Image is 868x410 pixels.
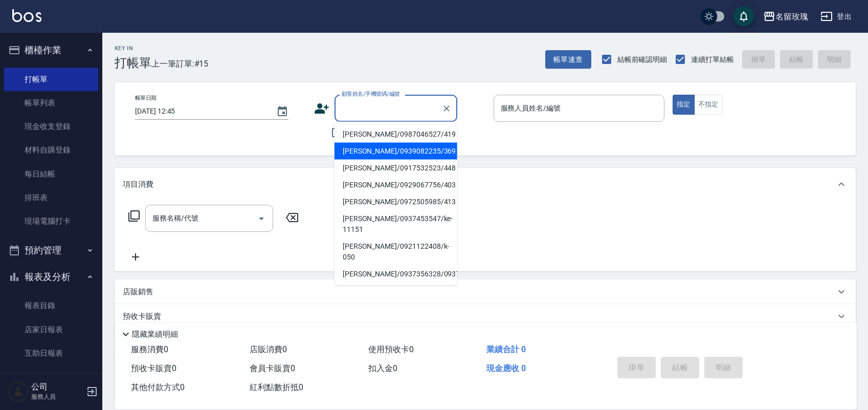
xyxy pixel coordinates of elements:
[115,304,856,329] div: 預收卡販賣
[4,37,98,63] button: 櫃檯作業
[132,329,178,340] p: 隱藏業績明細
[12,9,41,22] img: Logo
[335,126,457,143] li: [PERSON_NAME]/0987046527/419
[4,68,98,91] a: 打帳單
[31,392,83,401] p: 服務人員
[691,54,734,65] span: 連續打單結帳
[4,162,98,186] a: 每日結帳
[4,341,98,365] a: 互助日報表
[694,95,723,115] button: 不指定
[4,318,98,341] a: 店家日報表
[8,381,29,402] img: Person
[733,6,754,27] button: save
[342,90,400,98] label: 顧客姓名/手機號碼/編號
[486,363,526,373] span: 現金應收 0
[368,344,414,354] span: 使用預收卡 0
[135,94,157,102] label: 帳單日期
[335,193,457,210] li: [PERSON_NAME]/0972505985/413
[486,344,526,354] span: 業績合計 0
[335,283,457,299] li: [PERSON_NAME]/4/K-305
[131,363,176,373] span: 預收卡販賣 0
[617,54,667,65] span: 結帳前確認明細
[31,382,83,392] h5: 公司
[335,160,457,177] li: [PERSON_NAME]/0917532523/448
[335,177,457,193] li: [PERSON_NAME]/0929067756/403
[250,382,303,392] span: 紅利點數折抵 0
[775,10,808,23] div: 名留玫瑰
[115,168,856,201] div: 項目消費
[335,210,457,238] li: [PERSON_NAME]/0937453547/ke-11151
[123,311,161,322] p: 預收卡販賣
[4,138,98,162] a: 材料自購登錄
[131,344,168,354] span: 服務消費 0
[270,99,295,124] button: Choose date, selected date is 2025-09-13
[335,266,457,283] li: [PERSON_NAME]/0937356328/0937356328
[4,237,98,264] button: 預約管理
[250,363,295,373] span: 會員卡販賣 0
[115,56,151,70] h3: 打帳單
[368,363,397,373] span: 扣入金 0
[135,103,266,120] input: YYYY/MM/DD hh:mm
[335,143,457,160] li: [PERSON_NAME]/0939082235/369
[4,264,98,290] button: 報表及分析
[759,6,812,27] button: 名留玫瑰
[335,238,457,266] li: [PERSON_NAME]/0921122408/k-050
[439,101,454,116] button: Clear
[151,57,209,70] span: 上一筆訂單:#15
[4,209,98,233] a: 現場電腦打卡
[123,179,153,190] p: 項目消費
[253,210,270,227] button: Open
[115,45,151,52] h2: Key In
[816,7,856,26] button: 登出
[4,115,98,138] a: 現金收支登錄
[115,279,856,304] div: 店販銷售
[123,287,153,297] p: 店販銷售
[545,50,591,69] button: 帳單速查
[4,186,98,209] a: 排班表
[4,365,98,389] a: 互助點數明細
[131,382,185,392] span: 其他付款方式 0
[4,294,98,317] a: 報表目錄
[250,344,287,354] span: 店販消費 0
[4,91,98,115] a: 帳單列表
[673,95,695,115] button: 指定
